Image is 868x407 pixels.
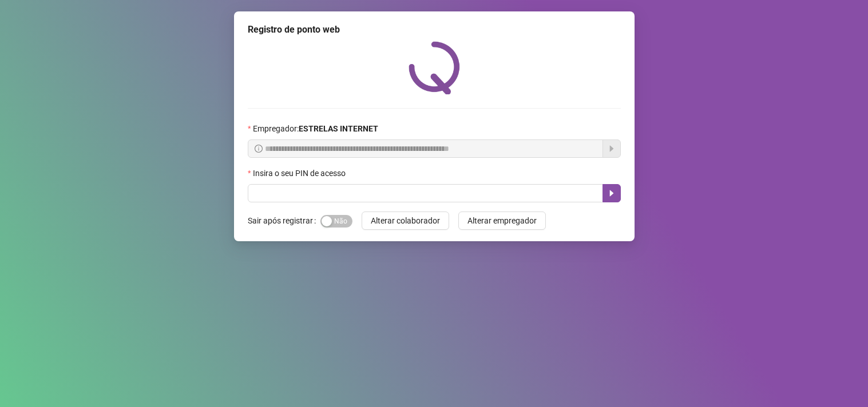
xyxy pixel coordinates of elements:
[607,189,616,198] span: caret-right
[253,122,378,135] span: Empregador :
[248,212,320,230] label: Sair após registrar
[409,41,460,94] img: QRPoint
[467,214,537,227] span: Alterar empregador
[248,167,353,179] label: Insira o seu PIN de acesso
[299,124,378,133] strong: ESTRELAS INTERNET
[362,212,449,230] button: Alterar colaborador
[371,214,440,227] span: Alterar colaborador
[248,23,621,37] div: Registro de ponto web
[255,145,263,153] span: info-circle
[458,212,546,230] button: Alterar empregador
